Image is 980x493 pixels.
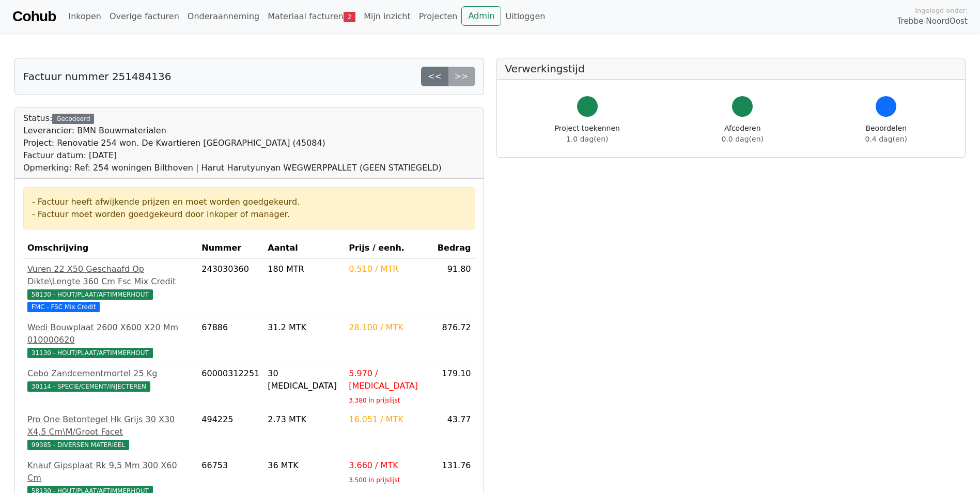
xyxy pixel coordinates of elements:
a: Uitloggen [501,6,549,27]
sub: 3.500 in prijslijst [349,476,400,484]
span: 99385 - DIVERSEN MATERIEEL [27,440,129,450]
td: 67886 [197,317,263,363]
td: 243030360 [197,259,263,317]
sub: 3.380 in prijslijst [349,397,400,404]
a: Pro One Betontegel Hk Grijs 30 X30 X4,5 Cm\M/Groot Facet99385 - DIVERSEN MATERIEEL [27,413,193,451]
th: Nummer [197,238,263,259]
div: Opmerking: Ref: 254 woningen Bilthoven | Harut Harutyunyan WEGWERPPALLET (GEEN STATIEGELD) [23,162,442,174]
td: 876.72 [432,317,475,363]
a: << [421,67,448,86]
div: 2.73 MTK [268,413,340,426]
div: - Factuur heeft afwijkende prijzen en moet worden goedgekeurd. [32,196,466,208]
td: 179.10 [432,363,475,409]
div: Beoordelen [865,123,907,145]
a: Materiaal facturen2 [263,6,360,27]
td: 494225 [197,409,263,455]
span: 1.0 dag(en) [566,135,608,143]
span: Ingelogd onder: [915,6,968,16]
div: 5.970 / [MEDICAL_DATA] [349,367,428,392]
th: Bedrag [432,238,475,259]
span: Trebbe NoordOost [897,16,968,27]
div: 36 MTK [268,459,340,472]
span: 0.0 dag(en) [722,135,764,143]
a: Overige facturen [105,6,183,27]
div: 30 [MEDICAL_DATA] [268,367,340,392]
a: Vuren 22 X50 Geschaafd Op Dikte\Lengte 360 Cm Fsc Mix Credit58130 - HOUT/PLAAT/AFTIMMERHOUT FMC -... [27,263,193,313]
div: Status: [23,112,442,174]
div: Gecodeerd [52,114,94,124]
div: 31.2 MTK [268,321,340,334]
a: Cebo Zandcementmortel 25 Kg30114 - SPECIE/CEMENT/INJECTEREN [27,367,193,392]
a: Mijn inzicht [360,6,415,27]
div: Pro One Betontegel Hk Grijs 30 X30 X4,5 Cm\M/Groot Facet [27,413,193,438]
a: Onderaanneming [183,6,263,27]
div: Leverancier: BMN Bouwmaterialen [23,125,442,137]
div: Project toekennen [555,123,620,145]
div: Knauf Gipsplaat Rk 9,5 Mm 300 X60 Cm [27,459,193,484]
td: 43.77 [432,409,475,455]
a: Projecten [415,6,462,27]
div: - Factuur moet worden goedgekeurd door inkoper of manager. [32,208,466,221]
th: Aantal [263,238,345,259]
div: Project: Renovatie 254 won. De Kwartieren [GEOGRAPHIC_DATA] (45084) [23,137,442,149]
span: 58130 - HOUT/PLAAT/AFTIMMERHOUT [27,289,153,300]
a: Inkopen [64,6,105,27]
h5: Factuur nummer 251484136 [23,70,171,83]
td: 60000312251 [197,363,263,409]
a: Cohub [12,4,56,29]
div: 180 MTR [268,263,340,275]
a: Wedi Bouwplaat 2600 X600 X20 Mm 01000062031130 - HOUT/PLAAT/AFTIMMERHOUT [27,321,193,359]
div: 0.510 / MTR [349,263,428,275]
span: 0.4 dag(en) [865,135,907,143]
div: Cebo Zandcementmortel 25 Kg [27,367,193,380]
span: 31130 - HOUT/PLAAT/AFTIMMERHOUT [27,348,153,358]
span: FMC - FSC Mix Credit [27,302,100,312]
th: Omschrijving [23,238,197,259]
h5: Verwerkingstijd [505,63,957,75]
div: Wedi Bouwplaat 2600 X600 X20 Mm 010000620 [27,321,193,346]
div: 16.051 / MTK [349,413,428,426]
a: Admin [461,6,501,26]
td: 91.80 [432,259,475,317]
div: 28.100 / MTK [349,321,428,334]
div: Vuren 22 X50 Geschaafd Op Dikte\Lengte 360 Cm Fsc Mix Credit [27,263,193,288]
div: Afcoderen [722,123,764,145]
span: 30114 - SPECIE/CEMENT/INJECTEREN [27,381,150,392]
th: Prijs / eenh. [345,238,432,259]
span: 2 [344,12,355,22]
div: 3.660 / MTK [349,459,428,472]
div: Factuur datum: [DATE] [23,149,442,162]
